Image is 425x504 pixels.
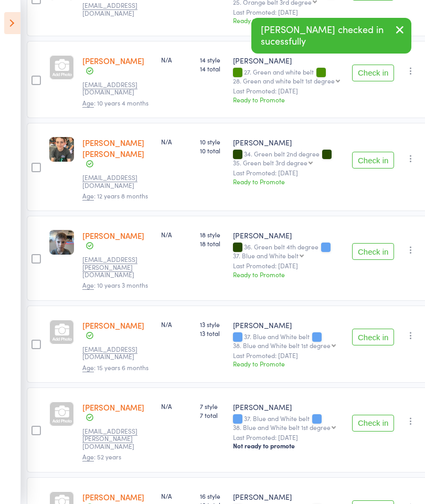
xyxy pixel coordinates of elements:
[233,243,344,259] div: 36. Green belt 4th degree
[233,150,344,166] div: 34. Green belt 2nd degree
[233,169,344,176] small: Last Promoted: [DATE]
[82,230,144,241] a: [PERSON_NAME]
[233,8,344,16] small: Last Promoted: [DATE]
[82,491,144,502] a: [PERSON_NAME]
[82,174,151,189] small: kcurnow@me.com
[200,320,225,329] span: 13 style
[352,65,394,81] button: Check in
[82,345,151,361] small: cchaleat@gmail.com
[233,230,344,240] div: [PERSON_NAME]
[233,434,344,441] small: Last Promoted: [DATE]
[352,329,394,345] button: Check in
[233,415,344,430] div: 37. Blue and White belt
[233,252,299,259] div: 37. Blue and White belt
[161,491,192,500] div: N/A
[233,333,344,349] div: 37. Blue and White belt
[233,95,344,104] div: Ready to Promote
[233,442,344,450] div: Not ready to promote
[200,137,225,146] span: 10 style
[200,230,225,239] span: 18 style
[200,491,225,500] span: 16 style
[233,177,344,186] div: Ready to Promote
[82,320,144,331] a: [PERSON_NAME]
[82,98,148,108] span: : 10 years 4 months
[82,2,151,17] small: christieg@live.com.au
[233,68,344,84] div: 27. Green and white belt
[200,239,225,248] span: 18 total
[352,243,394,260] button: Check in
[82,137,144,159] a: [PERSON_NAME] [PERSON_NAME]
[200,64,225,73] span: 14 total
[82,81,151,96] small: cchaleat@gmail.com
[233,342,331,349] div: 38. Blue and White belt 1st degree
[161,137,192,146] div: N/A
[233,77,335,84] div: 28. Green and white belt 1st degree
[233,402,344,412] div: [PERSON_NAME]
[233,270,344,279] div: Ready to Promote
[82,427,151,450] small: matt.gurr@opcode.com.au
[233,262,344,269] small: Last Promoted: [DATE]
[161,402,192,411] div: N/A
[233,424,331,430] div: 38. Blue and White belt 1st degree
[49,230,74,255] img: image1692681565.png
[352,152,394,169] button: Check in
[233,16,344,25] div: Ready to Promote
[233,359,344,368] div: Ready to Promote
[200,411,225,419] span: 7 total
[233,137,344,148] div: [PERSON_NAME]
[82,452,121,461] span: : 52 years
[233,159,307,166] div: 35. Green belt 3rd degree
[200,146,225,155] span: 10 total
[233,320,344,330] div: [PERSON_NAME]
[352,415,394,432] button: Check in
[49,137,74,162] img: image1700723650.png
[161,55,192,64] div: N/A
[200,329,225,338] span: 13 total
[161,320,192,329] div: N/A
[233,87,344,94] small: Last Promoted: [DATE]
[200,55,225,64] span: 14 style
[82,256,151,278] small: matt.gurr@opcode.com.au
[82,280,148,290] span: : 10 years 3 months
[82,402,144,413] a: [PERSON_NAME]
[82,363,148,372] span: : 15 years 6 months
[251,18,411,54] div: [PERSON_NAME] checked in sucessfully
[82,191,148,201] span: : 12 years 8 months
[200,402,225,411] span: 7 style
[233,491,344,502] div: [PERSON_NAME]
[82,55,144,66] a: [PERSON_NAME]
[161,230,192,239] div: N/A
[233,352,344,359] small: Last Promoted: [DATE]
[233,55,344,66] div: [PERSON_NAME]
